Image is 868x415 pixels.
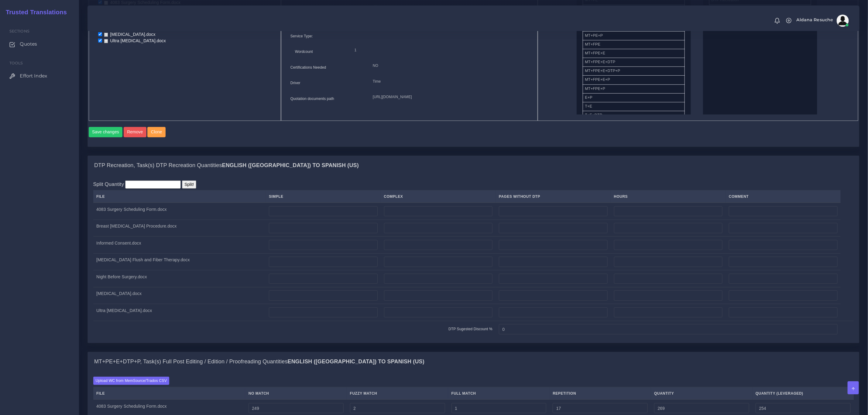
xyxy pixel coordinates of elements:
[583,49,685,58] li: MT+FPE+E
[290,65,326,70] label: Certifications Needed
[93,237,266,254] td: Informed Consent.docx
[88,156,859,175] div: DTP Recreation, Task(s) DTP Recreation QuantitiesEnglish ([GEOGRAPHIC_DATA]) TO Spanish (US)
[245,387,347,400] th: No Match
[583,40,685,49] li: MT+FPE
[147,127,166,137] button: Clone
[9,29,29,33] span: Sections
[448,326,492,332] label: DTP Sugested Discount %
[94,358,424,365] h4: MT+PE+E+DTP+P, Task(s) Full Post Editing / Edition / Proofreading Quantities
[93,304,266,321] td: Ultra [MEDICAL_DATA].docx
[89,127,123,137] button: Save changes
[93,287,266,304] td: [MEDICAL_DATA].docx
[583,84,685,94] li: MT+FPE+P
[20,73,47,79] span: Effort Index
[611,190,726,203] th: Hours
[20,41,37,47] span: Quotes
[102,32,158,37] a: [MEDICAL_DATA].docx
[295,49,313,54] label: Wordcount
[290,33,313,39] label: Service Type:
[290,96,334,101] label: Quotation documents path
[583,93,685,102] li: E+P
[93,270,266,287] td: Night Before Surgery.docx
[2,9,67,16] h2: Trusted Translations
[381,190,496,203] th: Complex
[837,15,849,27] img: avatar
[9,61,23,65] span: Tools
[797,18,833,22] span: Aldana Resuche
[355,47,524,53] p: 1
[290,80,300,86] label: Driver
[88,175,859,343] div: DTP Recreation, Task(s) DTP Recreation QuantitiesEnglish ([GEOGRAPHIC_DATA]) TO Spanish (US)
[373,94,528,100] p: [URL][DOMAIN_NAME]
[583,75,685,84] li: MT+FPE+E+P
[94,162,359,169] h4: DTP Recreation, Task(s) DTP Recreation Quantities
[93,220,266,237] td: Breast [MEDICAL_DATA] Procedure.docx
[88,352,859,372] div: MT+PE+E+DTP+P, Task(s) Full Post Editing / Edition / Proofreading QuantitiesEnglish ([GEOGRAPHIC_...
[124,127,146,137] button: Remove
[147,127,166,137] a: Clone
[583,67,685,76] li: MT+FPE+E+DTP+P
[583,58,685,67] li: MT+FPE+E+DTP
[583,102,685,111] li: T+E
[93,180,124,188] label: Split Quantity
[583,31,685,40] li: MT+PE+P
[5,70,74,82] a: Effort Index
[794,15,851,27] a: Aldana Resucheavatar
[2,7,67,17] a: Trusted Translations
[373,63,528,69] p: NO
[93,203,266,220] td: 4083 Surgery Scheduling Form.docx
[124,127,148,137] a: Remove
[93,387,245,400] th: File
[5,38,74,50] a: Quotes
[373,78,528,85] p: Time
[753,387,854,400] th: Quantity (Leveraged)
[182,180,196,189] input: Split!
[222,162,359,168] b: English ([GEOGRAPHIC_DATA]) TO Spanish (US)
[288,358,424,365] b: English ([GEOGRAPHIC_DATA]) TO Spanish (US)
[651,387,753,400] th: Quantity
[93,190,266,203] th: File
[93,377,170,385] label: Upload WC from MemSource/Trados CSV
[583,111,685,120] li: T+E+DTP
[102,38,168,44] a: Ultra [MEDICAL_DATA].docx
[347,387,448,400] th: Fuzzy Match
[726,190,841,203] th: Comment
[550,387,651,400] th: Repetition
[266,190,381,203] th: Simple
[93,253,266,270] td: [MEDICAL_DATA] Flush and Fiber Therapy.docx
[496,190,611,203] th: Pages Without DTP
[448,387,550,400] th: Full Match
